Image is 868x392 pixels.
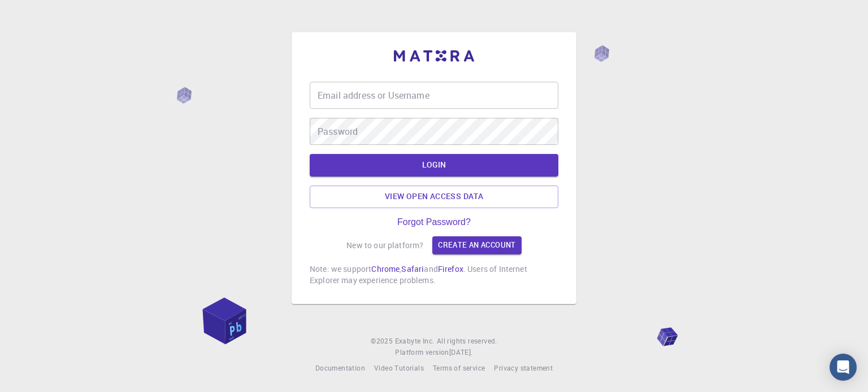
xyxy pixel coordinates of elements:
button: LOGIN [310,154,558,177]
a: Exabyte Inc. [395,336,435,347]
span: All rights reserved. [437,336,497,347]
span: [DATE] . [449,347,473,356]
span: © 2025 [371,336,394,347]
a: Terms of service [433,363,485,374]
p: Note: we support , and . Users of Internet Explorer may experience problems. [310,263,558,286]
span: Video Tutorials [374,363,424,372]
div: Open Intercom Messenger [830,354,857,381]
a: Documentation [315,363,365,374]
span: Privacy statement [494,363,553,372]
a: Privacy statement [494,363,553,374]
a: Video Tutorials [374,363,424,374]
span: Documentation [315,363,365,372]
span: Exabyte Inc. [395,336,435,345]
a: Chrome [371,263,400,274]
span: Platform version [395,347,449,358]
a: Safari [401,263,424,274]
a: View open access data [310,186,558,208]
span: Terms of service [433,363,485,372]
p: New to our platform? [346,240,423,251]
a: Firefox [438,263,463,274]
a: Create an account [432,236,521,254]
a: Forgot Password? [397,217,471,227]
a: [DATE]. [449,347,473,358]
